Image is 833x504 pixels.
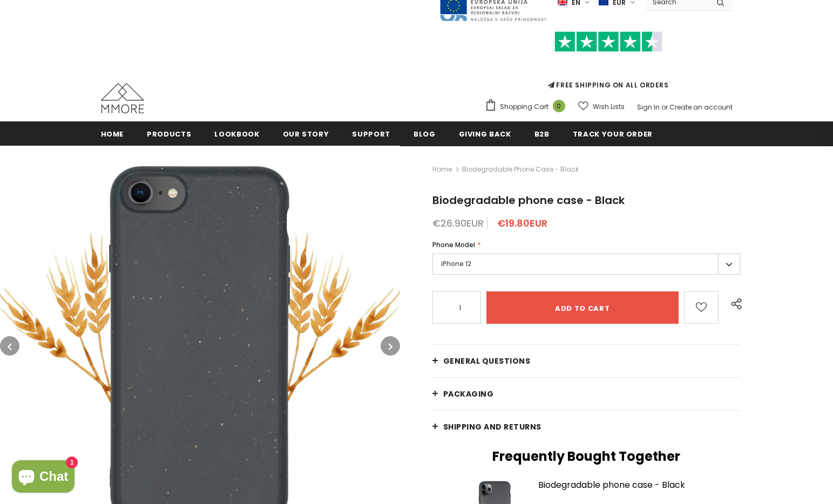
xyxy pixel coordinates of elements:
[485,99,571,115] a: Shopping Cart 0
[414,121,436,146] a: Blog
[214,121,259,146] a: Lookbook
[414,129,436,139] span: Blog
[554,31,662,52] img: Trust Pilot Stars
[538,480,741,499] a: Biodegradable phone case - Black
[432,240,475,249] span: Phone Model
[497,216,547,230] span: €19.80EUR
[485,36,733,90] span: FREE SHIPPING ON ALL ORDERS
[432,448,741,465] h2: Frequently Bought Together
[443,421,541,432] span: Shipping and returns
[534,129,550,139] span: B2B
[593,101,625,112] span: Wish Lists
[534,121,550,146] a: B2B
[573,121,653,146] a: Track your order
[500,101,548,112] span: Shopping Cart
[147,121,191,146] a: Products
[432,163,452,176] a: Home
[459,129,511,139] span: Giving back
[443,356,531,366] span: General Questions
[352,129,390,139] span: support
[432,411,741,443] a: Shipping and returns
[432,345,741,377] a: General Questions
[573,129,653,139] span: Track your order
[432,216,484,230] span: €26.90EUR
[661,103,668,112] span: or
[101,129,124,139] span: Home
[669,103,733,112] a: Create an account
[147,129,191,139] span: Products
[101,83,144,113] img: MMORE Cases
[432,193,625,208] span: Biodegradable phone case - Black
[553,100,565,112] span: 0
[352,121,390,146] a: support
[578,97,625,116] a: Wish Lists
[486,291,679,324] input: Add to cart
[485,52,733,80] iframe: Customer reviews powered by Trustpilot
[462,163,579,176] span: Biodegradable phone case - Black
[443,389,494,399] span: PACKAGING
[101,121,124,146] a: Home
[283,129,329,139] span: Our Story
[432,378,741,410] a: PACKAGING
[459,121,511,146] a: Giving back
[432,254,741,275] label: iPhone 12
[214,129,259,139] span: Lookbook
[283,121,329,146] a: Our Story
[9,460,78,495] inbox-online-store-chat: Shopify online store chat
[637,103,660,112] a: Sign In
